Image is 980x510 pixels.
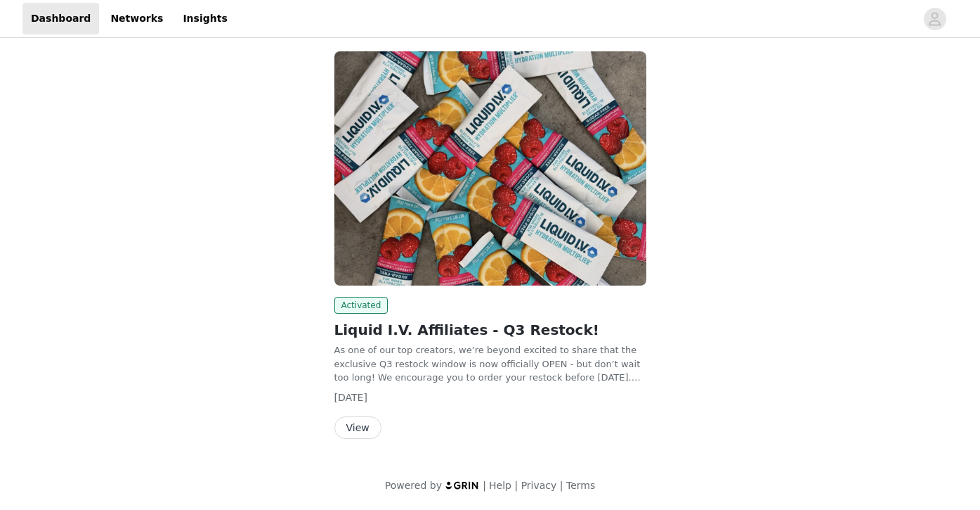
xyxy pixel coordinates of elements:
span: Activated [334,297,388,314]
div: avatar [928,8,941,30]
a: Dashboard [22,3,99,34]
span: | [514,480,518,491]
img: logo [445,480,480,490]
a: View [334,423,381,433]
span: | [560,480,563,491]
a: Help [489,480,511,491]
a: Networks [102,3,171,34]
p: As one of our top creators, we’re beyond excited to share that the exclusive Q3 restock window is... [334,343,646,385]
span: [DATE] [334,392,367,403]
span: | [483,480,486,491]
a: Privacy [521,480,557,491]
img: Liquid I.V. [334,51,646,286]
a: Terms [566,480,595,491]
a: Insights [174,3,235,34]
span: Powered by [385,480,442,491]
button: View [334,416,381,439]
h2: Liquid I.V. Affiliates - Q3 Restock! [334,319,646,340]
